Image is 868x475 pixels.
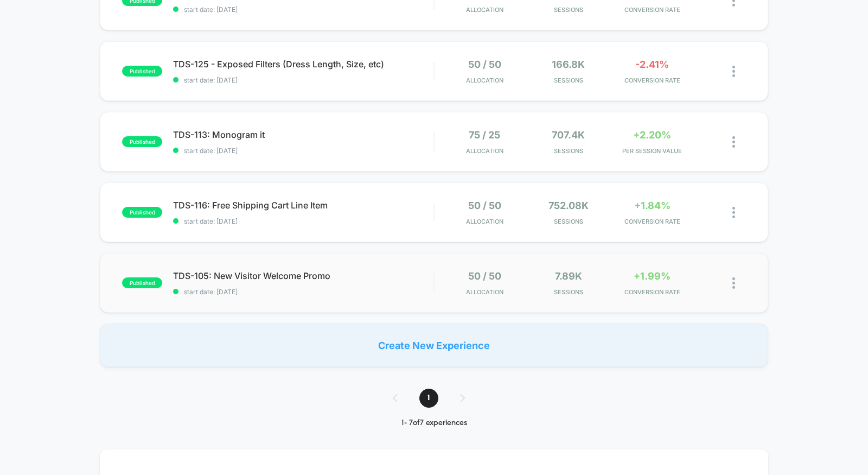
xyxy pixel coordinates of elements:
[122,207,162,218] span: published
[732,136,735,148] img: close
[732,207,735,218] img: close
[634,270,671,282] span: +1.99%
[529,218,608,225] span: Sessions
[529,6,608,14] span: Sessions
[382,419,487,428] div: 1 - 7 of 7 experiences
[466,288,503,296] span: Allocation
[173,76,433,84] span: start date: [DATE]
[122,277,162,288] span: published
[468,59,501,70] span: 50 / 50
[613,288,692,296] span: CONVERSION RATE
[173,270,433,281] span: TDS-105: New Visitor Welcome Promo
[466,77,503,84] span: Allocation
[466,218,503,225] span: Allocation
[468,270,501,282] span: 50 / 50
[173,5,433,14] span: start date: [DATE]
[469,129,500,141] span: 75 / 25
[466,147,503,155] span: Allocation
[173,147,433,155] span: start date: [DATE]
[555,270,582,282] span: 7.89k
[552,59,585,70] span: 166.8k
[634,200,671,211] span: +1.84%
[173,59,433,69] span: TDS-125 - Exposed Filters (Dress Length, Size, etc)
[173,217,433,225] span: start date: [DATE]
[633,129,671,141] span: +2.20%
[122,136,162,147] span: published
[613,77,692,84] span: CONVERSION RATE
[173,200,433,211] span: TDS-116: Free Shipping Cart Line Item
[529,77,608,84] span: Sessions
[552,129,585,141] span: 707.4k
[529,288,608,296] span: Sessions
[548,200,589,211] span: 752.08k
[732,66,735,77] img: close
[100,324,768,367] div: Create New Experience
[732,277,735,289] img: close
[173,288,433,296] span: start date: [DATE]
[173,129,433,140] span: TDS-113: Monogram it
[419,389,438,408] span: 1
[468,200,501,211] span: 50 / 50
[122,66,162,77] span: published
[613,218,692,225] span: CONVERSION RATE
[466,6,503,14] span: Allocation
[529,147,608,155] span: Sessions
[613,147,692,155] span: PER SESSION VALUE
[635,59,669,70] span: -2.41%
[613,6,692,14] span: CONVERSION RATE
